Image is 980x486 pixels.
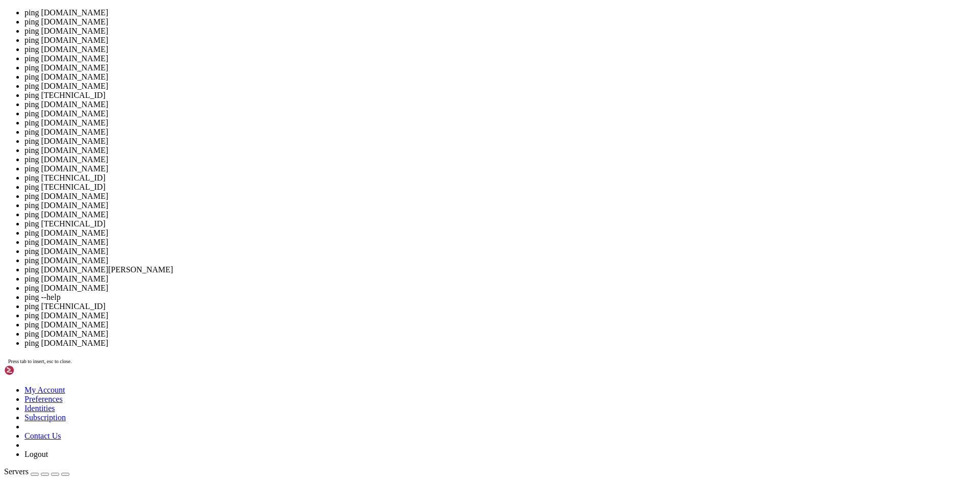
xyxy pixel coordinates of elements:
li: ping [DOMAIN_NAME] [24,146,976,155]
li: ping [DOMAIN_NAME] [24,27,976,36]
li: ping [DOMAIN_NAME] [24,247,976,256]
li: ping [DOMAIN_NAME] [24,100,976,109]
li: ping [DOMAIN_NAME][PERSON_NAME] [24,265,976,274]
li: ping [DOMAIN_NAME] [24,164,976,173]
x-row: System load: 0.0 Processes: 120 [4,73,847,82]
li: ping [DOMAIN_NAME] [24,329,976,339]
li: ping [DOMAIN_NAME] [24,228,976,238]
li: ping [DOMAIN_NAME] [24,8,976,17]
img: Shellngn [4,365,63,375]
li: ping [TECHNICAL_ID] [24,91,976,100]
li: ping [DOMAIN_NAME] [24,192,976,201]
li: ping [DOMAIN_NAME] [24,311,976,320]
a: Preferences [24,395,63,403]
li: ping [DOMAIN_NAME] [24,256,976,265]
x-row: root@vps130383:~# ping [4,247,847,255]
x-row: * Documentation: [URL][DOMAIN_NAME] [4,21,847,30]
li: ping [DOMAIN_NAME] [24,17,976,27]
li: ping [DOMAIN_NAME] [24,339,976,348]
li: ping [DOMAIN_NAME] [24,63,976,72]
x-row: System information as of [DATE] [4,56,847,65]
x-row: Usage of /: 75.2% of 24.44GB Users logged in: 0 [4,82,847,91]
x-row: Swap usage: 35% [4,99,847,108]
span: Servers [4,467,29,476]
a: Logout [24,450,48,458]
x-row: Memory usage: 23% IPv4 address for eth0: [TECHNICAL_ID] [4,91,847,99]
a: My Account [24,386,65,394]
li: ping [TECHNICAL_ID] [24,183,976,192]
x-row: 38 additional security updates can be applied with ESM Apps. [4,203,847,212]
li: ping [DOMAIN_NAME] [24,118,976,127]
x-row: Learn more about enabling ESM Apps service at [URL][DOMAIN_NAME] [4,212,847,221]
li: ping [DOMAIN_NAME] [24,137,976,146]
x-row: Welcome to Ubuntu 22.04.5 LTS (GNU/Linux 5.15.0-139-generic x86_64) [4,4,847,13]
li: ping [TECHNICAL_ID] [24,219,976,228]
li: ping [DOMAIN_NAME] [24,320,976,329]
li: ping [DOMAIN_NAME] [24,238,976,247]
li: ping --help [24,293,976,302]
li: ping [DOMAIN_NAME] [24,36,976,45]
li: ping [DOMAIN_NAME] [24,54,976,63]
x-row: * Support: [URL][DOMAIN_NAME] [4,39,847,47]
li: ping [DOMAIN_NAME] [24,127,976,137]
li: ping [TECHNICAL_ID] [24,173,976,183]
x-row: * Strictly confined Kubernetes makes edge and IoT secure. Learn how MicroK8s [4,117,847,125]
x-row: 679 updates can be applied immediately. [4,177,847,186]
x-row: * Management: [URL][DOMAIN_NAME] [4,30,847,39]
a: Contact Us [24,431,61,440]
x-row: To see these additional updates run: apt list --upgradable [4,186,847,195]
li: ping [DOMAIN_NAME] [24,45,976,54]
li: ping [TECHNICAL_ID] [24,302,976,311]
li: ping [DOMAIN_NAME] [24,274,976,284]
li: ping [DOMAIN_NAME] [24,72,976,82]
a: Servers [4,467,69,476]
x-row: Expanded Security Maintenance for Applications is not enabled. [4,160,847,169]
li: ping [DOMAIN_NAME] [24,201,976,210]
div: (22, 28) [99,247,103,255]
x-row: [URL][DOMAIN_NAME] [4,143,847,151]
li: ping [DOMAIN_NAME] [24,109,976,118]
a: Identities [24,404,55,413]
li: ping [DOMAIN_NAME] [24,82,976,91]
span: Press tab to insert, esc to close. [8,359,71,364]
li: ping [DOMAIN_NAME] [24,210,976,219]
x-row: Last login: [DATE] from [TECHNICAL_ID] [4,238,847,247]
a: Subscription [24,413,66,422]
li: ping [DOMAIN_NAME] [24,155,976,164]
li: ping [DOMAIN_NAME] [24,284,976,293]
x-row: just raised the bar for easy, resilient and secure K8s cluster deployment. [4,125,847,134]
